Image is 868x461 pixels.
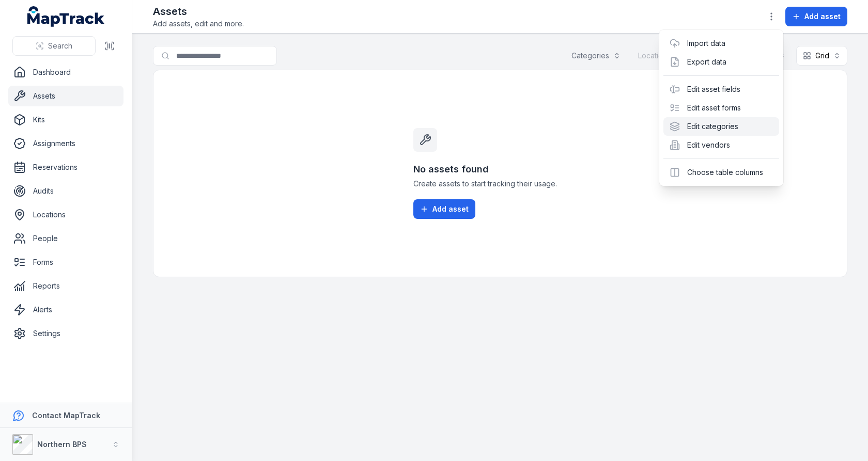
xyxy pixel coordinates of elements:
div: Export data [663,53,779,71]
div: Edit vendors [663,136,779,154]
a: Import data [687,38,725,49]
div: Edit asset fields [663,80,779,99]
div: Edit categories [663,117,779,136]
div: Choose table columns [663,163,779,182]
div: Edit asset forms [663,99,779,117]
